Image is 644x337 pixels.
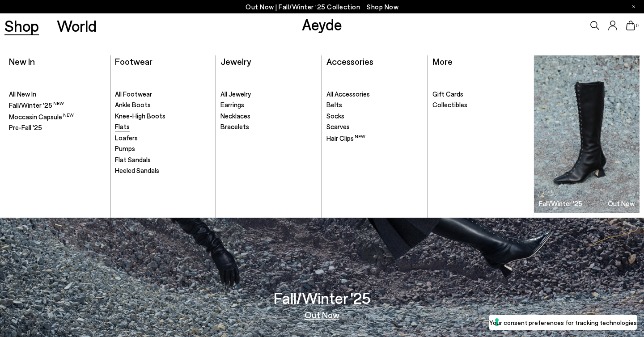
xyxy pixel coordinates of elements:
span: All Footwear [115,90,152,98]
a: Collectibles [432,101,530,110]
a: Flat Sandals [115,156,212,164]
a: World [57,18,97,34]
span: Pre-Fall '25 [9,123,42,131]
span: Belts [326,101,342,109]
span: Gift Cards [432,90,463,98]
button: Your consent preferences for tracking technologies [489,315,637,330]
span: Earrings [220,101,244,109]
a: Earrings [220,101,317,110]
span: Necklaces [220,112,250,120]
a: Out Now [305,310,339,319]
a: Pumps [115,144,212,153]
span: All Accessories [326,90,370,98]
a: Jewelry [220,56,251,67]
span: Heeled Sandals [115,166,159,174]
span: Scarves [326,122,350,131]
span: Flat Sandals [115,156,151,164]
span: Ankle Boots [115,101,151,109]
a: All Footwear [115,90,212,99]
span: Moccasin Capsule [9,113,74,121]
a: Hair Clips [326,134,423,143]
a: Aeyde [302,15,342,34]
span: All Jewelry [220,90,251,98]
h3: Fall/Winter '25 [274,290,371,306]
a: Footwear [115,56,153,67]
a: Bracelets [220,122,317,131]
a: Shop [4,18,39,34]
a: Fall/Winter '25 Out Now [534,55,640,213]
a: Flats [115,122,212,131]
a: Gift Cards [432,90,530,99]
span: Navigate to /collections/new-in [367,3,398,11]
img: Group_1295_900x.jpg [534,55,640,213]
h3: Fall/Winter '25 [539,200,582,207]
span: Bracelets [220,122,249,131]
label: Your consent preferences for tracking technologies [489,318,637,327]
a: All New In [9,90,106,99]
h3: Out Now [608,200,635,207]
p: Out Now | Fall/Winter ‘25 Collection [246,1,398,13]
span: 0 [635,23,640,28]
span: Socks [326,112,344,120]
a: Belts [326,101,423,110]
span: Collectibles [432,101,467,109]
a: Accessories [326,56,373,67]
a: Pre-Fall '25 [9,123,106,132]
a: Knee-High Boots [115,112,212,121]
a: Ankle Boots [115,101,212,110]
a: Moccasin Capsule [9,112,106,122]
a: Heeled Sandals [115,166,212,175]
span: Knee-High Boots [115,112,165,120]
a: Loafers [115,134,212,143]
span: Hair Clips [326,134,365,142]
span: Fall/Winter '25 [9,101,64,109]
a: New In [9,56,35,67]
a: All Jewelry [220,90,317,99]
span: Pumps [115,144,135,152]
a: Fall/Winter '25 [9,101,106,110]
span: Loafers [115,134,138,142]
a: Scarves [326,122,423,131]
a: Socks [326,112,423,121]
a: More [432,56,453,67]
a: Necklaces [220,112,317,121]
span: Flats [115,122,130,131]
a: 0 [626,21,635,30]
span: All New In [9,90,36,98]
a: All Accessories [326,90,423,99]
